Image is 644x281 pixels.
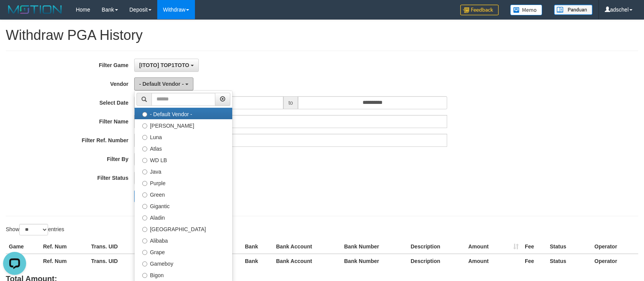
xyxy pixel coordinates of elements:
[135,142,232,154] label: Atlas
[465,254,522,268] th: Amount
[142,227,147,232] input: [GEOGRAPHIC_DATA]
[142,192,147,197] input: Green
[142,135,147,140] input: Luna
[142,215,147,220] input: Aladin
[142,169,147,174] input: Java
[465,240,522,254] th: Amount
[135,211,232,223] label: Aladin
[142,261,147,266] input: Gameboy
[6,4,64,15] img: MOTION_logo.png
[142,123,147,128] input: [PERSON_NAME]
[460,5,499,15] img: Feedback.jpg
[139,81,184,87] span: - Default Vendor -
[135,234,232,246] label: Alibaba
[88,240,141,254] th: Trans. UID
[6,240,40,254] th: Game
[510,5,542,15] img: Button%20Memo.svg
[142,273,147,278] input: Bigon
[40,254,88,268] th: Ref. Num
[135,165,232,177] label: Java
[408,254,465,268] th: Description
[341,240,408,254] th: Bank Number
[135,154,232,165] label: WD LB
[591,254,638,268] th: Operator
[134,59,199,72] button: [ITOTO] TOP1TOTO
[142,181,147,186] input: Purple
[142,158,147,163] input: WD LB
[341,254,408,268] th: Bank Number
[139,62,189,68] span: [ITOTO] TOP1TOTO
[19,224,48,235] select: Showentries
[522,240,547,254] th: Fee
[135,200,232,211] label: Gigantic
[135,223,232,234] label: [GEOGRAPHIC_DATA]
[273,240,341,254] th: Bank Account
[554,5,592,15] img: panduan.png
[3,3,26,26] button: Open LiveChat chat widget
[142,146,147,151] input: Atlas
[6,28,638,43] h1: Withdraw PGA History
[142,112,147,117] input: - Default Vendor -
[135,257,232,269] label: Gameboy
[408,240,465,254] th: Description
[135,188,232,200] label: Green
[591,240,638,254] th: Operator
[135,108,232,119] label: - Default Vendor -
[522,254,547,268] th: Fee
[142,204,147,209] input: Gigantic
[142,238,147,243] input: Alibaba
[6,224,64,235] label: Show entries
[134,77,193,90] button: - Default Vendor -
[242,254,273,268] th: Bank
[135,269,232,280] label: Bigon
[135,131,232,142] label: Luna
[40,240,88,254] th: Ref. Num
[283,96,298,109] span: to
[242,240,273,254] th: Bank
[273,254,341,268] th: Bank Account
[142,250,147,255] input: Grape
[88,254,141,268] th: Trans. UID
[547,254,591,268] th: Status
[547,240,591,254] th: Status
[135,177,232,188] label: Purple
[135,119,232,131] label: [PERSON_NAME]
[135,246,232,257] label: Grape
